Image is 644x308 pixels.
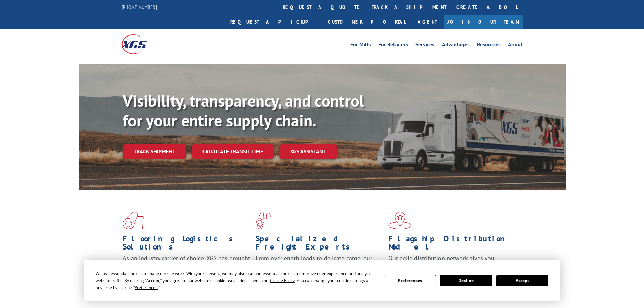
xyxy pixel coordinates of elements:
[225,15,323,29] a: Request a pickup
[256,254,383,284] p: From overlength loads to delicate cargo, our experienced staff knows the best way to move your fr...
[123,212,144,229] img: xgs-icon-total-supply-chain-intelligence-red
[411,15,444,29] a: Agent
[378,42,408,49] a: For Retailers
[384,275,436,286] button: Preferences
[122,4,157,10] a: [PHONE_NUMBER]
[444,15,523,29] a: Join Our Team
[123,144,186,159] a: Track shipment
[350,42,371,49] a: For Mills
[440,275,492,286] button: Decline
[123,235,251,254] h1: Flooring Logistics Solutions
[270,278,295,283] span: Cookie Policy
[256,235,383,254] h1: Specialized Freight Experts
[84,260,560,301] div: Cookie Consent Prompt
[123,90,364,131] b: Visibility, transparency, and control for your entire supply chain.
[123,254,250,278] span: As an industry carrier of choice, XGS has brought innovation and dedication to flooring logistics...
[388,212,412,229] img: xgs-icon-flagship-distribution-model-red
[442,42,470,49] a: Advantages
[192,144,274,159] a: Calculate transit time
[496,275,548,286] button: Accept
[388,235,516,254] h1: Flagship Distribution Model
[477,42,501,49] a: Resources
[135,285,158,290] span: Preferences
[508,42,523,49] a: About
[388,254,513,270] span: Our agile distribution network gives you nationwide inventory management on demand.
[323,15,411,29] a: Customer Portal
[96,270,376,291] div: We use essential cookies to make our site work. With your consent, we may also use non-essential ...
[279,144,337,159] a: XGS ASSISTANT
[415,42,434,49] a: Services
[256,212,271,229] img: xgs-icon-focused-on-flooring-red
